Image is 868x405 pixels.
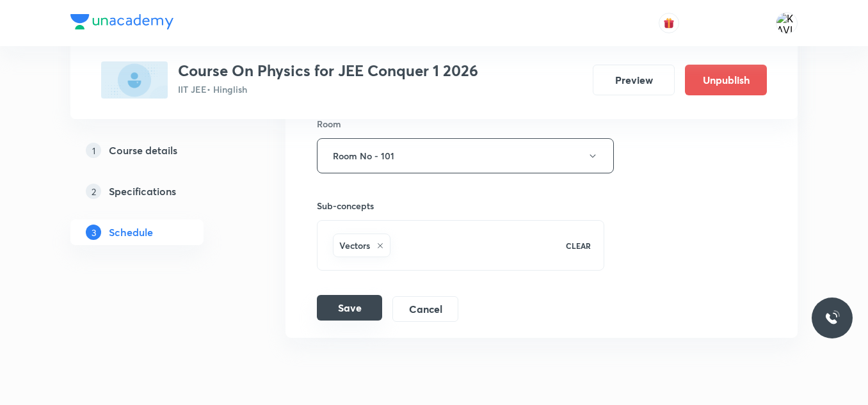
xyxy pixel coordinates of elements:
[663,17,675,29] img: avatar
[824,310,840,326] img: ttu
[178,61,478,80] h3: Course On Physics for JEE Conquer 1 2026
[659,13,679,33] button: avatar
[86,184,101,199] p: 2
[101,61,168,99] img: 01556936-4A21-429E-BF8C-9ECAC3AD550D_plus.png
[392,296,458,322] button: Cancel
[109,225,153,240] h5: Schedule
[70,179,245,204] a: 2Specifications
[109,184,176,199] h5: Specifications
[566,240,591,251] p: CLEAR
[317,117,341,131] h6: Room
[685,65,767,95] button: Unpublish
[70,14,173,29] img: Company Logo
[178,83,478,96] p: IIT JEE • Hinglish
[70,14,173,33] a: Company Logo
[109,143,177,158] h5: Course details
[70,138,245,163] a: 1Course details
[317,199,604,212] h6: Sub-concepts
[86,143,101,158] p: 1
[317,295,382,321] button: Save
[339,239,370,252] h6: Vectors
[776,12,798,34] img: KAVITA YADAV
[317,138,614,173] button: Room No - 101
[593,65,675,95] button: Preview
[86,225,101,240] p: 3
